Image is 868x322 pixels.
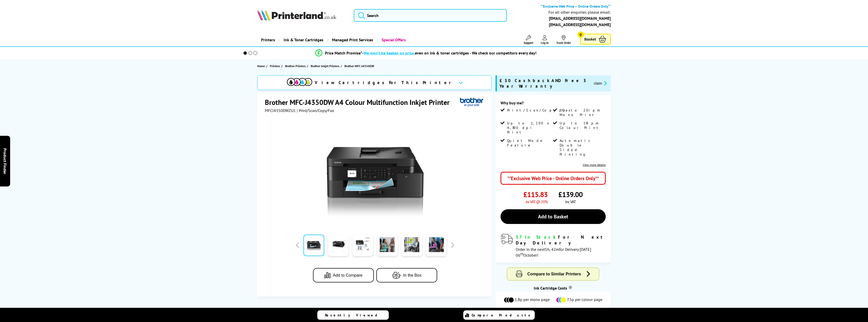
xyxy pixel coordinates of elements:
[507,138,552,147] span: Quiet Mode Feature
[257,9,347,22] a: Printerland Logo
[507,121,552,135] span: Up to 1,200 x 4,800 dpi Print
[472,313,533,317] span: Compare Products
[592,80,608,86] button: promo-description
[568,286,572,289] sup: Cost per page
[317,310,389,320] a: Recently Viewed
[495,286,611,291] div: Ink Cartridge Costs
[313,268,374,282] button: Add to Compare
[285,63,306,69] span: Brother Printers
[325,50,362,55] span: Price Match Promise*
[362,50,537,55] div: - even on ink & toner cartridges - We check our competitors every day!
[257,63,266,69] a: Home
[325,123,425,222] img: Brother MFC-J4350DW
[541,41,549,45] span: Log In
[265,98,455,107] h1: Brother MFC-J4350DW A4 Colour Multifunction Inkjet Printer
[344,63,375,69] a: Brother MFC-J4350DW
[344,63,374,69] span: Brother MFC-J4350DW
[565,199,576,204] span: inc VAT
[507,108,572,112] span: Print/Scan/Copy/Fax
[257,63,265,69] span: Home
[311,63,341,69] a: Brother Inkjet Printers
[584,36,596,43] span: Basket
[549,22,611,27] a: [EMAIL_ADDRESS][DOMAIN_NAME]
[257,9,336,21] img: Printerland Logo
[515,297,550,303] span: 1.8p per mono page
[311,63,339,69] span: Brother Inkjet Printers
[460,98,483,107] img: Brother
[500,78,590,89] span: £30 Cashback AND Free 3 Year Warranty
[284,33,323,46] span: Ink & Toner Cartridges
[524,35,533,45] a: Support
[560,138,604,157] span: Automatic Double Sided Printing
[524,41,533,45] span: Support
[270,63,281,69] a: Printers
[556,35,571,45] a: Track Order
[560,121,604,130] span: Up to 19ipm Colour Print
[364,50,415,55] span: We won’t be beaten on price,
[507,268,599,280] button: Compare to Similar Printers
[578,31,584,38] span: 0
[501,234,606,257] div: modal_delivery
[580,34,611,45] a: Basket 0
[285,63,307,69] a: Brother Printers
[325,313,382,317] span: Recently Viewed
[501,172,606,185] div: **Exclusive Web Price - Online Orders Only**
[297,108,334,113] span: | Print/Scan/Copy/Fax
[516,234,558,240] span: 57 In Stock
[526,199,548,204] span: ex VAT @ 20%
[501,100,606,108] div: Why buy me?
[548,10,611,15] div: For all other enquiries please email:
[403,273,421,278] span: In the Box
[287,78,312,86] img: View Cartridges
[315,80,454,85] span: View Cartridges For This Printer
[333,273,363,278] span: Add to Compare
[376,268,437,282] button: In the Box
[270,63,280,69] span: Printers
[520,252,523,256] sup: th
[234,49,618,58] li: modal_Promise
[463,310,535,320] a: Compare Products
[545,247,559,252] span: 5h, 42m
[354,9,507,22] input: Search
[558,190,583,199] span: £139.00
[265,108,296,113] span: MFCJ4350DWZU1
[541,4,611,9] b: **Exclusive Web Price – Online Orders Only**
[501,209,606,224] a: Add to Basket
[549,16,611,21] a: [EMAIL_ADDRESS][DOMAIN_NAME]
[583,163,606,167] a: View more details
[377,33,410,46] a: Special Offers
[567,297,602,303] span: 7.5p per colour page
[560,108,604,117] span: Up to 20ipm Mono Print
[279,33,327,46] a: Ink & Toner Cartridges
[327,33,377,46] a: Managed Print Services
[516,234,606,246] div: for Next Day Delivery
[523,190,548,199] span: £115.83
[257,33,279,46] a: Printers
[541,35,549,45] a: Log In
[516,247,591,258] span: Order in the next for Delivery [DATE] 06 October!
[3,148,8,174] span: Product Finder
[527,272,581,276] span: Compare to Similar Printers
